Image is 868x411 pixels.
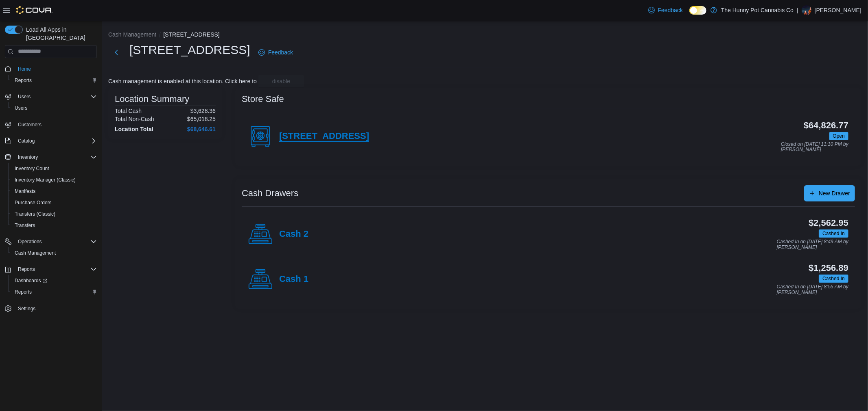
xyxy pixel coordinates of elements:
[18,66,31,72] span: Home
[804,185,855,201] button: New Drawer
[279,229,308,240] h4: Cash 2
[15,64,34,74] a: Home
[8,186,100,197] button: Manifests
[115,126,153,132] h4: Location Total
[11,221,97,230] span: Transfers
[15,222,35,229] span: Transfers
[11,164,52,173] a: Inventory Count
[15,120,45,130] a: Customers
[2,264,100,275] button: Reports
[15,303,97,314] span: Settings
[15,188,35,195] span: Manifests
[645,2,686,18] a: Feedback
[15,92,97,102] span: Users
[8,75,100,86] button: Reports
[108,31,156,38] button: Cash Management
[15,250,56,256] span: Cash Management
[804,121,848,130] h3: $64,826.77
[2,151,100,163] button: Inventory
[777,239,848,250] p: Cashed In on [DATE] 8:49 AM by [PERSON_NAME]
[658,6,683,14] span: Feedback
[15,152,97,162] span: Inventory
[11,175,97,185] span: Inventory Manager (Classic)
[15,136,38,146] button: Catalog
[187,116,216,122] p: $65,018.25
[18,138,35,144] span: Catalog
[18,305,35,312] span: Settings
[15,237,45,247] button: Operations
[108,44,125,61] button: Next
[15,277,47,284] span: Dashboards
[11,221,38,230] a: Transfers
[819,189,850,197] span: New Drawer
[833,132,845,140] span: Open
[11,248,59,258] a: Cash Management
[8,163,100,174] button: Inventory Count
[2,135,100,147] button: Catalog
[8,247,100,259] button: Cash Management
[809,263,848,273] h3: $1,256.89
[11,76,97,85] span: Reports
[18,121,42,128] span: Customers
[8,208,100,220] button: Transfers (Classic)
[18,266,35,273] span: Reports
[15,237,97,247] span: Operations
[258,75,304,88] button: disable
[15,304,39,314] a: Settings
[2,63,100,75] button: Home
[255,44,296,61] a: Feedback
[797,5,798,15] p: |
[15,119,97,130] span: Customers
[777,284,848,295] p: Cashed In on [DATE] 8:55 AM by [PERSON_NAME]
[11,164,97,173] span: Inventory Count
[279,274,308,285] h4: Cash 1
[11,175,79,185] a: Inventory Manager (Classic)
[15,264,38,274] button: Reports
[190,108,216,114] p: $3,628.36
[781,142,848,153] p: Closed on [DATE] 11:10 PM by [PERSON_NAME]
[815,5,861,15] p: [PERSON_NAME]
[15,165,49,172] span: Inventory Count
[242,188,298,198] h3: Cash Drawers
[15,77,32,84] span: Reports
[268,48,293,56] span: Feedback
[822,275,845,282] span: Cashed In
[15,289,32,295] span: Reports
[2,303,100,314] button: Settings
[242,94,284,104] h3: Store Safe
[11,198,55,208] a: Purchase Orders
[15,92,34,102] button: Users
[2,91,100,102] button: Users
[15,264,97,274] span: Reports
[11,276,97,286] span: Dashboards
[18,154,38,160] span: Inventory
[2,119,100,130] button: Customers
[15,152,41,162] button: Inventory
[8,275,100,286] a: Dashboards
[11,103,97,113] span: Users
[8,220,100,231] button: Transfers
[822,230,845,237] span: Cashed In
[16,6,52,14] img: Cova
[689,6,706,15] input: Dark Mode
[23,26,97,42] span: Load All Apps in [GEOGRAPHIC_DATA]
[18,238,42,245] span: Operations
[15,136,97,146] span: Catalog
[819,229,848,238] span: Cashed In
[11,76,35,85] a: Reports
[2,236,100,247] button: Operations
[187,126,216,132] h4: $68,646.61
[11,209,97,219] span: Transfers (Classic)
[11,276,50,286] a: Dashboards
[11,198,97,208] span: Purchase Orders
[115,116,154,122] h6: Total Non-Cash
[279,131,369,142] h4: [STREET_ADDRESS]
[11,248,97,258] span: Cash Management
[809,218,848,228] h3: $2,562.95
[108,78,257,84] p: Cash management is enabled at this location. Click here to
[15,199,52,206] span: Purchase Orders
[8,102,100,114] button: Users
[272,77,290,85] span: disable
[11,287,35,297] a: Reports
